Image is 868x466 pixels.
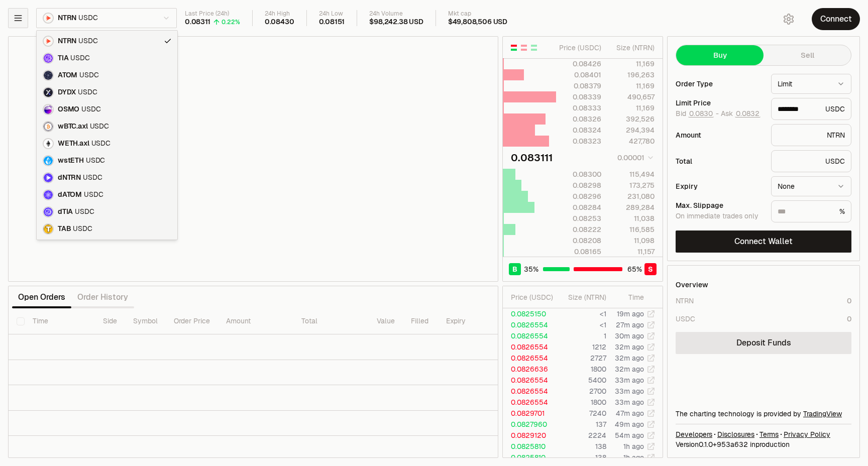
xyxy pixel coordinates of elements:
span: USDC [78,88,97,97]
span: dNTRN [58,173,81,182]
span: USDC [83,173,102,182]
span: USDC [81,105,100,114]
img: wstETH Logo [44,156,53,165]
span: USDC [90,122,109,131]
img: TAB Logo [44,224,53,234]
span: wBTC.axl [58,122,88,131]
img: dNTRN Logo [44,173,53,182]
span: USDC [79,71,98,80]
img: TIA Logo [44,54,53,63]
span: USDC [86,156,105,165]
img: ATOM Logo [44,71,53,80]
img: dATOM Logo [44,190,53,199]
span: USDC [84,190,103,199]
span: wstETH [58,156,84,165]
span: USDC [78,37,97,46]
span: dATOM [58,190,82,199]
span: dTIA [58,207,73,216]
span: USDC [70,54,89,63]
img: DYDX Logo [44,88,53,97]
img: wBTC.axl Logo [44,122,53,131]
img: OSMO Logo [44,105,53,114]
span: USDC [73,224,92,234]
span: TIA [58,54,68,63]
span: TAB [58,224,71,234]
img: WETH.axl Logo [44,139,53,148]
span: DYDX [58,88,76,97]
span: ATOM [58,71,77,80]
img: dTIA Logo [44,207,53,216]
span: OSMO [58,105,79,114]
span: USDC [91,139,111,148]
span: NTRN [58,37,76,46]
span: USDC [75,207,94,216]
img: NTRN Logo [44,37,53,46]
span: WETH.axl [58,139,89,148]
